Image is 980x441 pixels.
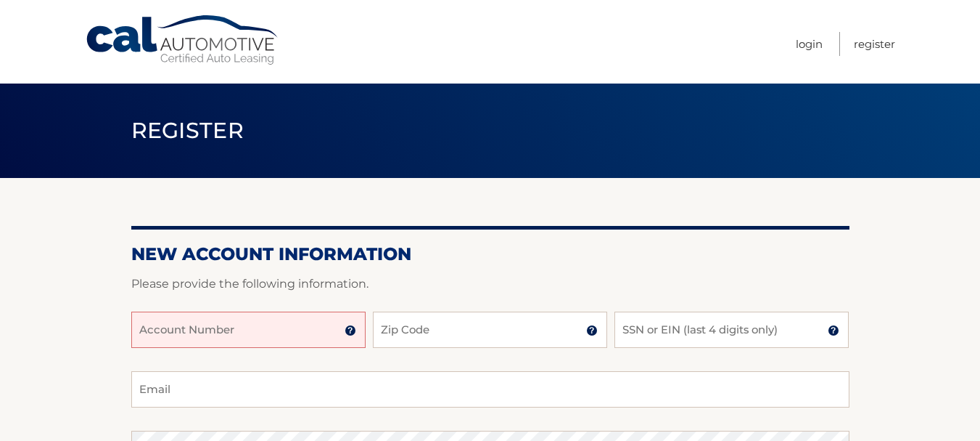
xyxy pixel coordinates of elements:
span: Register [131,117,244,144]
img: tooltip.svg [345,325,356,336]
input: Account Number [131,312,366,348]
a: Register [854,32,895,56]
input: Email [131,371,849,408]
img: tooltip.svg [586,325,598,336]
h2: New Account Information [131,243,849,265]
input: SSN or EIN (last 4 digits only) [614,312,849,348]
a: Login [796,32,823,56]
p: Please provide the following information. [131,274,849,294]
input: Zip Code [373,312,607,348]
a: Cal Automotive [85,15,281,66]
img: tooltip.svg [828,325,839,336]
